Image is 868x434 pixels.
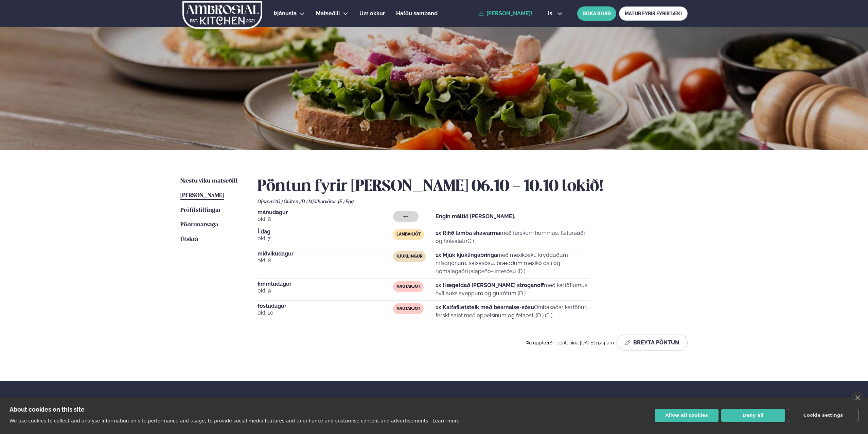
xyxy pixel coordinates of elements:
[403,214,408,219] span: ---
[258,303,393,309] span: föstudagur
[543,11,568,16] button: is
[396,254,423,259] span: Kjúklingur
[180,193,224,199] span: [PERSON_NAME]
[436,303,590,320] p: Ofnbakaðar kartöflur, ferskt salat með appelsínum og fetaosti (D ) (E )
[396,10,438,17] span: Hafðu samband
[258,287,393,295] span: okt. 9
[432,418,460,423] a: Learn more
[436,252,497,258] strong: 1x Mjúk kjúklingabringa
[258,251,393,257] span: miðvikudagur
[396,10,438,18] a: Hafðu samband
[526,340,614,345] span: Þú uppfærðir pöntunina [DATE] 9:44 am
[180,207,221,213] span: Prófílstillingar
[655,409,719,422] button: Allow all cookies
[359,10,385,18] a: Um okkur
[180,192,224,200] a: [PERSON_NAME]
[436,282,544,288] strong: 1x Hægeldað [PERSON_NAME] stroganoff
[316,10,340,18] a: Matseðill
[258,281,393,287] span: fimmtudagur
[436,230,500,236] strong: 1x Rifið lamba shawarma
[617,335,688,351] button: Breyta Pöntun
[258,177,688,196] h2: Pöntun fyrir [PERSON_NAME] 06.10 - 10.10 lokið!
[436,281,590,298] p: með kartöflumús, hvítlauks sveppum og gulrótum (D )
[619,6,688,21] a: MATUR FYRIR FYRIRTÆKI
[258,229,393,234] span: Í dag
[258,309,393,317] span: okt. 10
[274,10,297,18] a: Þjónusta
[180,237,198,242] span: Útskrá
[478,11,532,17] a: [PERSON_NAME]!
[436,251,590,276] p: með mexíkósku krydduðum hrísgrjónum, salsasósu, bræddum mexíkó osti og rjómalagaðri jalapeño-lime...
[180,235,198,244] a: Útskrá
[396,284,420,289] span: Nautakjöt
[258,210,393,215] span: mánudagur
[396,232,421,237] span: Lambakjöt
[10,406,85,413] strong: About cookies on this site
[436,213,515,220] strong: Engin máltíð [PERSON_NAME].
[258,234,393,243] span: okt. 7
[10,418,430,423] p: We use cookies to collect and analyse information on site performance and usage, to provide socia...
[788,409,858,422] button: Cookie settings
[180,177,238,185] a: Næstu viku matseðill
[180,221,218,229] a: Pöntunarsaga
[258,257,393,265] span: okt. 8
[300,199,338,204] span: (D ) Mjólkurvörur ,
[577,6,616,21] button: BÓKA BORÐ
[359,10,385,17] span: Um okkur
[180,206,221,214] a: Prófílstillingar
[180,222,218,228] span: Pöntunarsaga
[258,215,393,223] span: okt. 6
[276,199,300,204] span: (G ) Glúten ,
[436,304,534,310] strong: 1x Kalfafiletsteik með béarnaise-sósu
[396,306,420,312] span: Nautakjöt
[258,199,688,204] div: Ofnæmi:
[436,229,590,245] p: með ferskum hummus, flatbrauði og hrásalati (G )
[274,10,297,17] span: Þjónusta
[316,10,340,17] span: Matseðill
[182,1,263,29] img: logo
[852,392,863,403] a: close
[548,11,554,16] span: is
[721,409,785,422] button: Deny all
[338,199,354,204] span: (E ) Egg
[180,178,238,184] span: Næstu viku matseðill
